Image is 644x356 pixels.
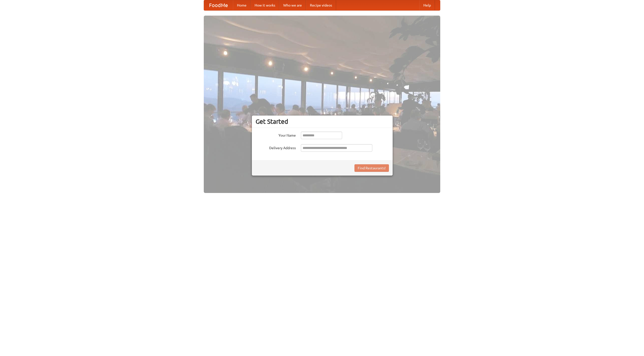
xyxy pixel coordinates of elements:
a: FoodMe [204,0,233,10]
a: How it works [251,0,279,10]
label: Delivery Address [256,144,296,150]
label: Your Name [256,132,296,138]
button: Find Restaurants! [354,164,389,172]
a: Home [233,0,251,10]
a: Help [419,0,435,10]
a: Who we are [279,0,306,10]
a: Recipe videos [306,0,336,10]
h3: Get Started [256,118,389,125]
